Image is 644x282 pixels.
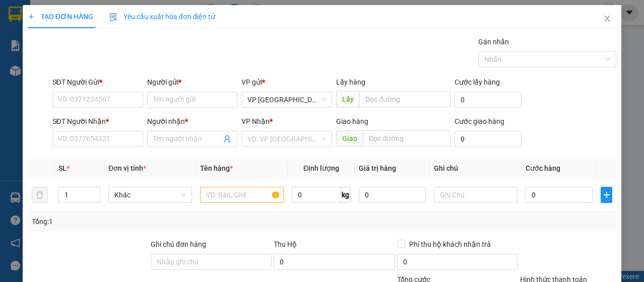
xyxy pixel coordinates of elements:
span: Cước hàng [526,164,560,172]
span: VP Nhận [241,117,270,125]
input: Cước lấy hàng [455,92,522,108]
div: SĐT Người Nhận [52,116,143,127]
span: Lấy hàng [336,78,365,86]
span: Định lượng [303,164,339,172]
button: Close [593,5,621,33]
label: Cước giao hàng [455,117,504,125]
div: Người nhận [147,116,238,127]
span: TẠO ĐƠN HÀNG [28,13,93,21]
span: Thu Hộ [274,240,297,248]
input: Dọc đường [359,91,450,107]
span: Khác [114,187,186,202]
img: icon [109,13,117,21]
input: 0 [359,187,426,203]
label: Ghi chú đơn hàng [151,240,206,248]
input: Ghi chú đơn hàng [151,254,272,270]
span: Đơn vị tính [108,164,146,172]
button: delete [32,187,48,203]
span: plus [28,13,35,20]
span: kg [341,187,351,203]
span: Giao hàng [336,117,368,125]
input: VD: Bàn, Ghế [200,187,284,203]
span: Phí thu hộ khách nhận trả [405,239,495,250]
span: VP Nha Trang xe Limousine [247,92,326,107]
input: Ghi Chú [434,187,518,203]
input: Dọc đường [363,130,450,147]
div: SĐT Người Gửi [52,77,143,88]
span: Tên hàng [200,164,233,172]
label: Gán nhãn [478,38,509,46]
span: SL [58,164,67,172]
span: Giao [336,130,363,147]
span: Yêu cầu xuất hóa đơn điện tử [109,13,216,21]
span: plus [601,191,612,199]
label: Cước lấy hàng [455,78,500,86]
input: Cước giao hàng [455,131,522,147]
span: user-add [223,135,231,143]
div: Tổng: 1 [32,216,249,227]
div: VP gửi [241,77,332,88]
span: Lấy [336,91,359,107]
th: Ghi chú [430,159,522,178]
div: Người gửi [147,77,238,88]
button: plus [601,187,612,203]
span: close [603,15,611,23]
span: Giá trị hàng [359,164,396,172]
